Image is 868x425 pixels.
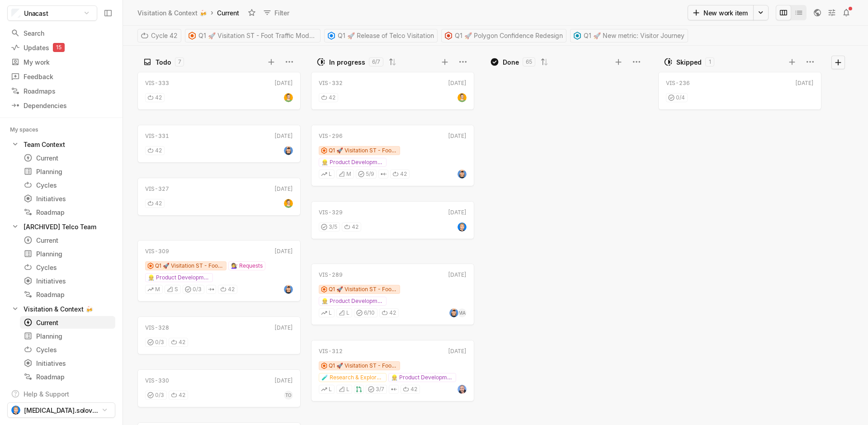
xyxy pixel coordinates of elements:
[338,29,434,42] span: Q1 🚀 Release of Telco Visitation
[10,125,49,134] div: My spaces
[311,261,474,328] div: VIS-289[DATE]Q1 🚀 Visitation ST - Foot Traffic Model Update👷 Product DevelopmentLL6/1042MA
[458,170,467,179] img: Jan%20Benetka_upside.jpg
[20,343,115,356] a: Cycles
[7,55,115,69] a: My work
[24,194,112,203] div: Initiatives
[448,79,467,87] div: [DATE]
[666,79,690,87] div: VIS-236
[329,285,397,293] span: Q1 🚀 Visitation ST - Foot Traffic Model Update
[137,367,301,410] div: VIS-330[DATE]0/342TO
[311,337,474,404] div: VIS-312[DATE]Q1 🚀 Visitation ST - Foot Traffic Model Update🧪 Research & Exploration👷 Product Deve...
[7,220,115,233] a: [ARCHIVED] Telco Team
[137,316,301,354] a: VIS-328[DATE]0/342
[7,84,115,98] a: Roadmaps
[311,198,474,242] div: VIS-329[DATE]3/542
[24,249,112,259] div: Planning
[145,185,169,193] div: VIS-327
[20,206,115,218] a: Roadmap
[228,285,235,293] span: 42
[155,146,162,155] span: 42
[458,222,467,231] img: Screenshot%202022-05-23%20at%2018.06.08.png
[795,79,814,87] div: [DATE]
[329,385,332,393] span: L
[136,7,209,19] a: Visitation & Context 🍻
[155,285,160,293] span: M
[11,86,112,96] div: Roadmaps
[311,122,474,189] div: VIS-296[DATE]Q1 🚀 Visitation ST - Foot Traffic Model Update👷 Product DevelopmentLM5/942
[658,69,821,113] div: VIS-236[DATE]0/4
[321,158,384,166] span: 👷 Product Development
[137,69,301,113] div: VIS-333[DATE]42
[284,199,293,208] img: image.png
[284,93,293,102] img: image.png
[11,101,112,110] div: Dependencies
[319,208,343,217] div: VIS-329
[329,170,332,178] span: L
[156,57,171,67] div: Todo
[485,69,652,425] div: grid
[705,57,714,66] div: 1
[284,146,293,155] img: Jan%20Benetka_upside.jpg
[329,309,332,317] span: L
[523,57,535,66] div: 65
[215,7,241,19] div: Current
[346,309,349,317] span: L
[24,236,112,245] div: Current
[676,57,702,67] div: Skipped
[137,240,301,302] a: VIS-309[DATE]Q1 🚀 Visitation ST - Foot Traffic Model Update💇‍♀️ Requests👷 Product DevelopmentMS0/342
[20,165,115,178] a: Planning
[20,330,115,342] a: Planning
[776,5,807,20] div: board and list toggle
[193,285,202,293] span: 0 / 3
[7,138,115,151] a: Team Context
[53,43,65,52] div: 15
[364,309,375,317] span: 6 / 10
[24,222,96,231] div: [ARCHIVED] Telco Team
[274,132,293,140] div: [DATE]
[20,234,115,246] a: Current
[7,402,115,418] button: [MEDICAL_DATA].solovyov
[346,385,349,393] span: L
[311,69,478,425] div: grid
[24,9,48,18] span: Unacast
[148,274,210,282] span: 👷 Product Development
[151,29,178,42] span: Cycle 42
[24,318,112,327] div: Current
[448,271,467,279] div: [DATE]
[7,26,115,40] a: Search
[449,308,458,317] img: Jan%20Benetka_upside.jpg
[20,261,115,274] a: Cycles
[24,180,99,190] div: Cycles
[24,290,112,299] div: Roadmap
[658,69,826,425] div: grid
[329,57,365,67] div: In progress
[137,314,301,357] div: VIS-328[DATE]0/342
[391,373,453,382] span: 👷 Product Development
[24,345,99,354] div: Cycles
[274,185,293,193] div: [DATE]
[7,41,115,54] a: Updates15
[11,72,112,81] div: Feedback
[658,72,821,110] a: VIS-236[DATE]0/4
[11,28,112,38] div: Search
[20,192,115,205] a: Initiatives
[211,8,213,17] div: ›
[175,57,184,66] div: 7
[7,99,115,112] a: Dependencies
[20,288,115,301] a: Roadmap
[688,5,754,20] button: New work item
[458,385,467,394] img: cartoon_jan_hajny_version_01.jpg
[137,69,305,425] div: grid
[20,179,115,191] a: Cycles
[24,208,112,217] div: Roadmap
[20,316,115,329] a: Current
[231,262,263,270] span: 💇‍♀️ Requests
[274,377,293,385] div: [DATE]
[175,285,178,293] span: S
[20,151,115,164] a: Current
[155,338,164,346] span: 0 / 3
[319,132,343,140] div: VIS-296
[400,170,407,178] span: 42
[137,8,207,18] div: Visitation & Context 🍻
[448,347,467,355] div: [DATE]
